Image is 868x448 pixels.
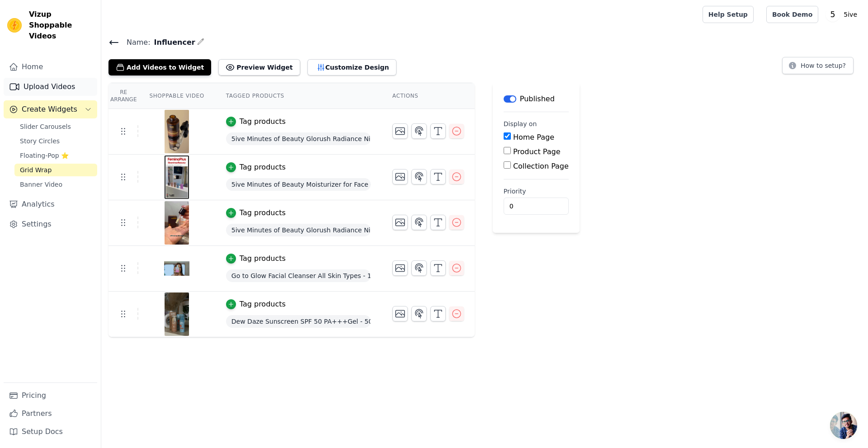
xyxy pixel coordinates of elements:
img: reel-preview-f-5ive.myshopify.com-3592997397943156807_1400638234.jpeg [164,292,189,336]
div: Tag products [240,162,286,173]
button: How to setup? [782,57,854,74]
img: reel-preview-f-5ive.myshopify.com-3627090359199044626_65305736833.jpeg [164,247,189,290]
span: 5ive Minutes of Beauty Moisturizer for Face - 50g [226,178,371,191]
a: Home [4,58,97,76]
button: Tag products [226,162,286,173]
span: Create Widgets [22,104,77,115]
button: Change Thumbnail [392,169,408,184]
button: Change Thumbnail [392,215,408,230]
th: Re Arrange [108,83,138,109]
span: Grid Wrap [20,165,52,174]
legend: Display on [504,119,537,128]
label: Priority [504,187,569,196]
span: 5ive Minutes of Beauty Glorush Radiance Night Serum for Face - 30ml [226,224,371,236]
div: Tag products [240,253,286,264]
a: Slider Carousels [14,120,97,133]
a: How to setup? [782,63,854,72]
button: Create Widgets [4,100,97,118]
span: Vizup Shoppable Videos [29,9,94,42]
a: Upload Videos [4,78,97,96]
button: 5 5ive [826,6,861,23]
span: Story Circles [20,137,60,146]
a: Grid Wrap [14,164,97,176]
img: reel-preview-f-5ive.myshopify.com-3641532951428938101_65305736833.jpeg [164,201,189,245]
span: Go to Glow Facial Cleanser All Skin Types - 125 ml [226,269,371,282]
div: Tag products [240,299,286,310]
p: Published [520,94,555,104]
span: Banner Video [20,180,62,189]
span: Name: [119,37,151,48]
a: Banner Video [14,178,97,191]
div: Tag products [240,116,286,127]
button: Tag products [226,116,286,127]
img: reel-preview-f-5ive.myshopify.com-3614744859804295043_65305736833.jpeg [164,110,189,153]
div: Open chat [830,412,857,439]
button: Tag products [226,299,286,310]
th: Tagged Products [215,83,382,109]
a: Pricing [4,387,97,405]
a: Analytics [4,195,97,213]
span: Dew Daze Sunscreen SPF 50 PA+++Gel - 50 ml [226,315,371,328]
a: Story Circles [14,135,97,147]
a: Settings [4,215,97,233]
img: Vizup [7,18,22,33]
th: Shoppable Video [138,83,215,109]
img: reel-preview-f-5ive.myshopify.com-3643778358198057296_65305736833.jpeg [164,156,189,199]
a: Setup Docs [4,423,97,441]
button: Add Videos to Widget [108,59,211,75]
button: Tag products [226,207,286,218]
a: Book Demo [766,6,818,23]
span: Influencer [151,37,195,48]
button: Change Thumbnail [392,306,408,321]
div: Tag products [240,207,286,218]
button: Change Thumbnail [392,123,408,139]
a: Help Setup [703,6,754,23]
label: Product Page [513,147,561,156]
th: Actions [382,83,475,109]
text: 5 [830,10,835,19]
a: Floating-Pop ⭐ [14,149,97,162]
button: Customize Design [307,59,396,75]
button: Change Thumbnail [392,260,408,276]
a: Partners [4,405,97,423]
label: Collection Page [513,162,569,170]
button: Preview Widget [218,59,300,75]
span: Floating-Pop ⭐ [20,151,69,160]
button: Tag products [226,253,286,264]
span: 5ive Minutes of Beauty Glorush Radiance Night Serum for Face - 30ml [226,132,371,145]
div: Edit Name [197,36,204,48]
p: 5ive [840,6,861,23]
span: Slider Carousels [20,122,71,131]
label: Home Page [513,133,554,141]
